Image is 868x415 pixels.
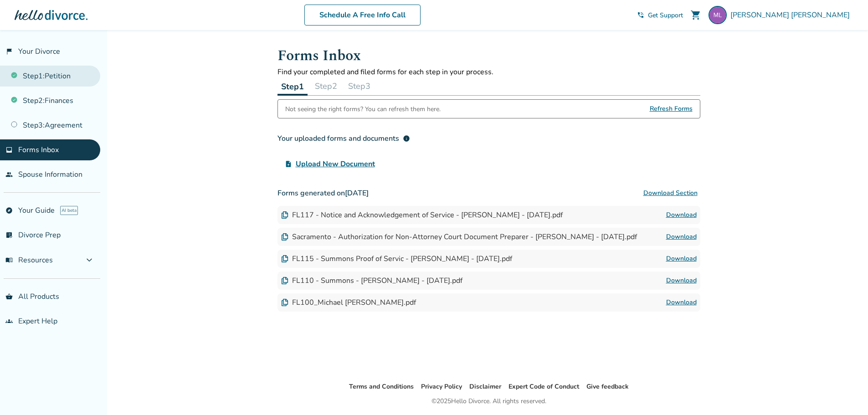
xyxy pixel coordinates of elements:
img: Document [281,211,288,219]
span: Resources [5,255,53,265]
button: Download Section [641,184,700,202]
span: expand_more [84,255,95,266]
img: Document [281,277,288,284]
span: Get Support [648,11,683,20]
a: Privacy Policy [421,382,462,391]
a: Schedule A Free Info Call [304,5,421,26]
h3: Forms generated on [DATE] [277,184,700,202]
p: Find your completed and filed forms for each step in your process. [277,67,700,77]
div: FL115 - Summons Proof of Servic - [PERSON_NAME] - [DATE].pdf [281,254,512,264]
a: Download [666,231,697,242]
span: Forms Inbox [18,145,59,155]
a: phone_in_talkGet Support [637,11,683,20]
div: Your uploaded forms and documents [277,133,410,144]
span: AI beta [60,206,78,215]
img: mpjlewis@gmail.com [709,6,727,24]
li: Give feedback [586,381,629,392]
a: Terms and Conditions [349,382,414,391]
button: Step2 [311,77,341,95]
h1: Forms Inbox [277,45,700,67]
a: Expert Code of Conduct [508,382,579,391]
span: [PERSON_NAME] [PERSON_NAME] [730,10,853,20]
iframe: Chat Widget [822,371,868,415]
div: FL100_Michael [PERSON_NAME].pdf [281,297,416,307]
span: flag_2 [5,48,13,55]
span: list_alt_check [5,231,13,239]
img: Document [281,233,288,241]
a: Download [666,210,697,220]
span: groups [5,318,13,325]
div: Sacramento - Authorization for Non-Attorney Court Document Preparer - [PERSON_NAME] - [DATE].pdf [281,232,637,242]
a: Download [666,297,697,308]
span: info [403,135,410,142]
div: FL117 - Notice and Acknowledgement of Service - [PERSON_NAME] - [DATE].pdf [281,210,563,220]
div: Not seeing the right forms? You can refresh them here. [285,100,441,118]
span: phone_in_talk [637,11,644,19]
button: Step1 [277,77,308,96]
span: upload_file [285,160,292,168]
a: Download [666,253,697,264]
span: Refresh Forms [650,100,693,118]
span: explore [5,207,13,214]
span: shopping_cart [690,10,701,20]
li: Disclaimer [469,381,501,392]
button: Step3 [344,77,374,95]
span: menu_book [5,256,13,264]
span: people [5,171,13,178]
img: Document [281,299,288,306]
span: inbox [5,146,13,154]
div: © 2025 Hello Divorce. All rights reserved. [431,396,546,407]
a: Download [666,275,697,286]
img: Document [281,255,288,262]
div: FL110 - Summons - [PERSON_NAME] - [DATE].pdf [281,276,462,286]
span: shopping_basket [5,293,13,300]
span: Upload New Document [296,159,375,169]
